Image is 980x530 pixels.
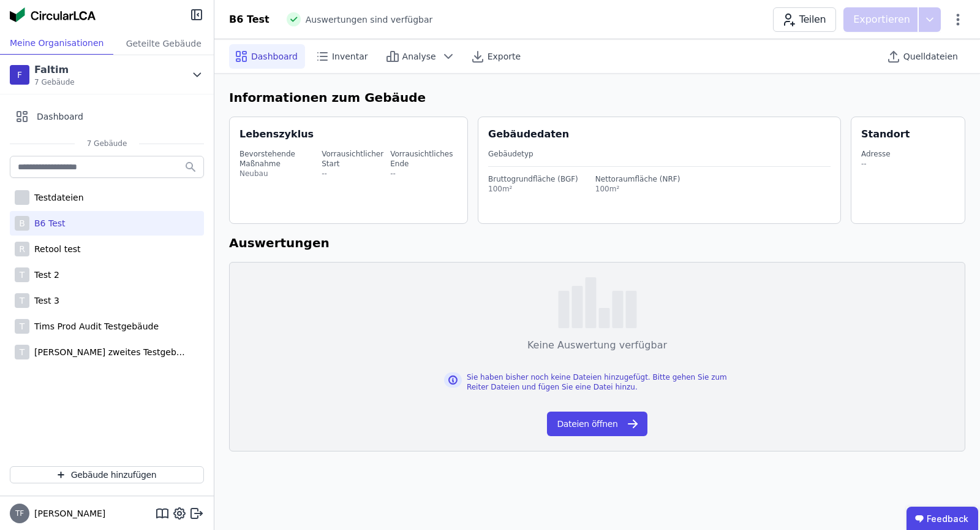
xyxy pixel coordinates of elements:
[488,127,840,142] div: Gebäudedaten
[29,294,59,307] div: Test 3
[29,243,81,255] div: Retool test
[527,338,667,353] div: Keine Auswertung verfügbar
[113,32,214,55] div: Geteilte Gebäude
[322,169,388,179] div: --
[29,346,189,358] div: [PERSON_NAME] zweites Testgebäude
[15,319,29,334] div: T
[861,127,910,142] div: Standort
[10,65,29,85] div: F
[547,412,647,436] button: Dateien öffnen
[34,63,75,77] div: Faltim
[861,149,891,159] div: Adresse
[15,293,29,308] div: T
[29,320,159,332] div: Tims Prod Audit Testgebäude
[34,77,75,87] span: 7 Gebäude
[488,149,831,159] div: Gebäudetyp
[29,217,66,229] div: B6 Test
[239,169,319,179] div: Neubau
[37,110,83,123] span: Dashboard
[488,50,521,63] span: Exporte
[853,12,913,27] p: Exportieren
[306,13,433,26] span: Auswertungen sind verfügbar
[229,234,965,252] h6: Auswertungen
[229,88,965,107] h6: Informationen zum Gebäude
[10,466,204,483] button: Gebäude hinzufügen
[488,174,578,184] div: Bruttogrundfläche (BGF)
[75,139,140,148] span: 7 Gebäude
[402,50,436,63] span: Analyse
[861,159,891,169] div: --
[488,184,578,194] div: 100m²
[239,127,314,142] div: Lebenszyklus
[251,50,298,63] span: Dashboard
[558,277,637,328] img: empty-state
[229,12,269,27] div: B6 Test
[332,50,368,63] span: Inventar
[29,507,105,520] span: [PERSON_NAME]
[15,267,29,282] div: T
[322,149,388,169] div: Vorrausichtlicher Start
[390,169,458,179] div: --
[773,7,836,32] button: Teilen
[29,269,59,281] div: Test 2
[390,149,458,169] div: Vorrausichtliches Ende
[15,216,29,231] div: B
[239,149,319,169] div: Bevorstehende Maßnahme
[29,191,84,204] div: Testdateien
[15,242,29,256] div: R
[595,174,680,184] div: Nettoraumfläche (NRF)
[15,345,29,359] div: T
[467,372,750,392] div: Sie haben bisher noch keine Dateien hinzugefügt. Bitte gehen Sie zum Reiter Dateien und fügen Sie...
[10,7,96,22] img: Concular
[903,50,958,63] span: Quelldateien
[595,184,680,194] div: 100m²
[15,510,24,517] span: TF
